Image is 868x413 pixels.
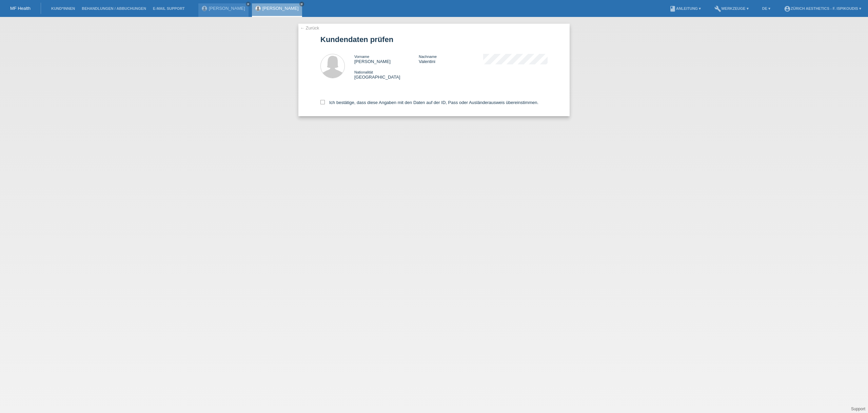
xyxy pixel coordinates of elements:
[669,5,676,12] i: book
[354,54,419,64] div: [PERSON_NAME]
[419,54,483,64] div: Valentini
[246,2,251,6] a: close
[300,2,303,6] i: close
[320,35,548,44] h1: Kundendaten prüfen
[262,6,299,11] a: [PERSON_NAME]
[784,5,791,12] i: account_circle
[300,25,319,30] a: ← Zurück
[781,6,865,11] a: account_circleZürich Aesthetics - F. Ispikoudis ▾
[354,55,369,59] span: Vorname
[246,2,250,6] i: close
[10,6,31,11] a: MF Health
[759,6,774,11] a: DE ▾
[419,55,437,59] span: Nachname
[354,70,373,74] span: Nationalität
[666,6,704,11] a: bookAnleitung ▾
[714,5,721,12] i: build
[48,6,78,11] a: Kund*innen
[78,6,150,11] a: Behandlungen / Abbuchungen
[299,2,304,6] a: close
[209,6,245,11] a: [PERSON_NAME]
[320,100,538,105] label: Ich bestätige, dass diese Angaben mit den Daten auf der ID, Pass oder Ausländerausweis übereinsti...
[711,6,752,11] a: buildWerkzeuge ▾
[150,6,188,11] a: E-Mail Support
[354,69,419,80] div: [GEOGRAPHIC_DATA]
[851,407,865,411] a: Support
